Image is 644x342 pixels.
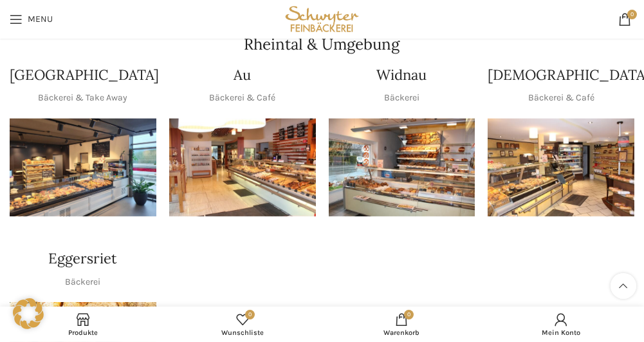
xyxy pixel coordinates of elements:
a: Scroll to top button [611,273,636,299]
h2: Rheintal & Umgebung [10,37,634,52]
span: Menu [28,15,53,24]
p: Bäckerei & Café [209,91,275,105]
img: heiden (1) [488,119,634,216]
p: Bäckerei & Café [528,91,594,105]
span: Warenkorb [329,328,475,337]
div: 1 / 1 [488,119,634,216]
h4: [GEOGRAPHIC_DATA] [10,65,159,85]
span: Mein Konto [488,328,634,337]
a: Open mobile menu [3,6,59,32]
h4: Widnau [376,65,427,85]
a: Produkte [3,310,163,339]
a: 0 Warenkorb [322,310,482,339]
h4: Au [234,65,251,85]
img: Schwyter-6 [10,119,156,216]
div: Meine Wunschliste [163,310,322,339]
img: au (1) [169,119,316,216]
span: 0 [404,310,414,319]
a: Mein Konto [481,310,641,339]
div: 1 / 1 [329,119,475,216]
div: 1 / 1 [169,119,316,216]
a: Site logo [282,13,362,24]
span: Produkte [10,328,156,337]
p: Bäckerei [384,91,419,105]
p: Bäckerei & Take Away [38,91,127,105]
div: My cart [322,310,482,339]
h4: Eggersriet [48,249,117,269]
span: 0 [245,310,255,319]
a: 0 Wunschliste [163,310,322,339]
span: Wunschliste [169,328,316,337]
span: 0 [627,10,637,19]
a: 0 [612,6,638,32]
p: Bäckerei [65,275,100,289]
div: 1 / 1 [10,119,156,216]
img: widnau (1) [329,119,475,216]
